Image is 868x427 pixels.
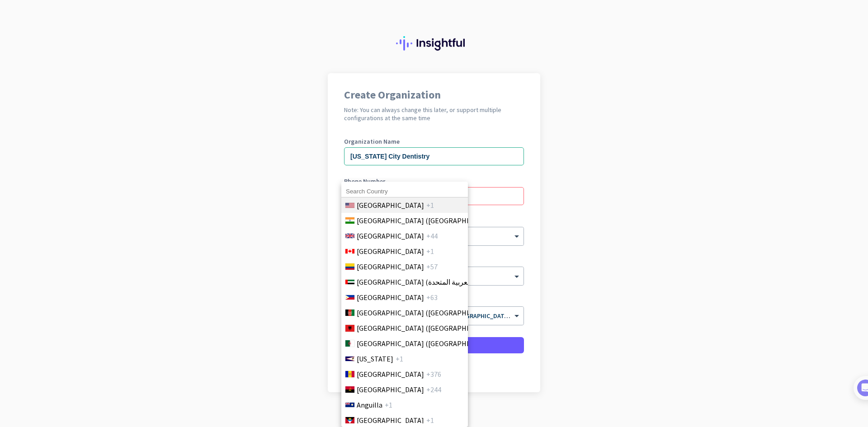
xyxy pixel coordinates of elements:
[357,415,424,426] span: [GEOGRAPHIC_DATA]
[357,338,498,349] span: [GEOGRAPHIC_DATA] (‫[GEOGRAPHIC_DATA]‬‎)
[426,261,438,272] span: +57
[357,307,498,318] span: [GEOGRAPHIC_DATA] (‫[GEOGRAPHIC_DATA]‬‎)
[426,246,434,257] span: +1
[357,353,393,364] span: [US_STATE]
[426,384,441,395] span: +244
[426,292,438,303] span: +63
[357,277,500,287] span: [GEOGRAPHIC_DATA] (‫الإمارات العربية المتحدة‬‎)
[396,353,403,364] span: +1
[357,246,424,257] span: [GEOGRAPHIC_DATA]
[357,384,424,395] span: [GEOGRAPHIC_DATA]
[357,399,382,410] span: Anguilla
[385,399,392,410] span: +1
[426,230,438,241] span: +44
[341,186,468,197] input: Search Country
[357,200,424,211] span: [GEOGRAPHIC_DATA]
[357,261,424,272] span: [GEOGRAPHIC_DATA]
[357,369,424,380] span: [GEOGRAPHIC_DATA]
[426,369,441,380] span: +376
[357,230,424,241] span: [GEOGRAPHIC_DATA]
[357,215,498,226] span: [GEOGRAPHIC_DATA] ([GEOGRAPHIC_DATA])
[426,200,434,211] span: +1
[357,292,424,303] span: [GEOGRAPHIC_DATA]
[357,323,498,333] span: [GEOGRAPHIC_DATA] ([GEOGRAPHIC_DATA])
[426,415,434,426] span: +1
